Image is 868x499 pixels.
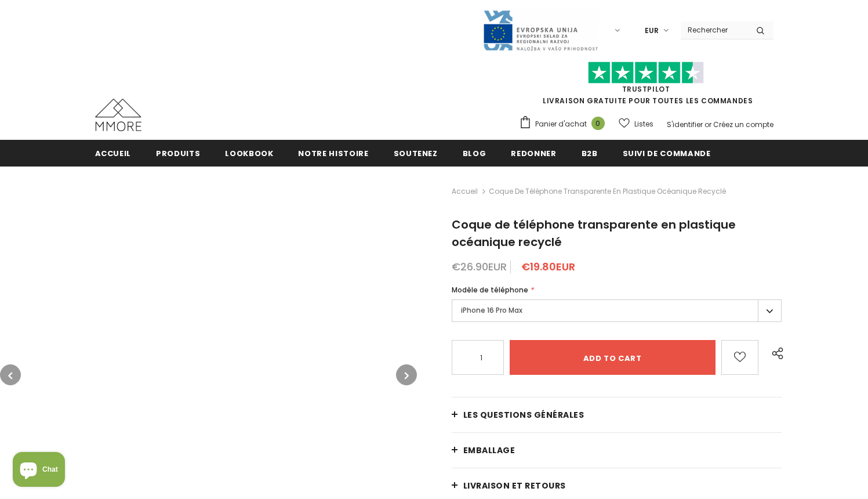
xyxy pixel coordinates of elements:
a: Listes [619,114,653,134]
span: Redonner [511,148,556,159]
a: Notre histoire [298,140,368,166]
span: Notre histoire [298,148,368,159]
input: Add to cart [510,340,716,375]
input: Search Site [681,21,747,38]
span: €26.90EUR [452,259,507,274]
span: Lookbook [225,148,273,159]
a: Redonner [511,140,556,166]
img: Faites confiance aux étoiles pilotes [588,62,704,84]
a: Accueil [95,140,132,166]
span: Blog [463,148,486,159]
a: Lookbook [225,140,273,166]
label: iPhone 16 Pro Max [452,299,782,322]
a: B2B [582,140,598,166]
a: soutenez [394,140,438,166]
a: S'identifier [667,120,703,129]
img: Javni Razpis [482,9,598,52]
span: Accueil [95,148,132,159]
a: TrustPilot [622,84,670,94]
a: Produits [156,140,200,166]
span: B2B [582,148,598,159]
span: €19.80EUR [521,259,575,274]
a: Créez un compte [713,120,773,129]
span: LIVRAISON GRATUITE POUR TOUTES LES COMMANDES [519,67,773,106]
span: Suivi de commande [623,148,711,159]
a: Blog [463,140,486,166]
span: Coque de téléphone transparente en plastique océanique recyclé [489,185,726,198]
img: Cas MMORE [95,99,141,131]
span: Listes [634,118,653,130]
a: Accueil [452,185,478,198]
inbox-online-store-chat: Shopify online store chat [9,452,68,490]
span: 0 [591,117,605,130]
span: soutenez [394,148,438,159]
span: Livraison et retours [463,480,566,491]
a: Panier d'achat 0 [519,115,611,133]
span: EMBALLAGE [463,444,515,456]
span: EUR [645,25,659,37]
a: Javni Razpis [482,25,598,35]
span: Coque de téléphone transparente en plastique océanique recyclé [452,216,736,250]
span: Modèle de téléphone [452,285,528,295]
a: EMBALLAGE [452,433,782,468]
a: Suivi de commande [623,140,711,166]
span: Produits [156,148,200,159]
span: or [704,120,711,129]
span: Les questions générales [463,409,584,421]
span: Panier d'achat [535,118,587,130]
a: Les questions générales [452,397,782,432]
